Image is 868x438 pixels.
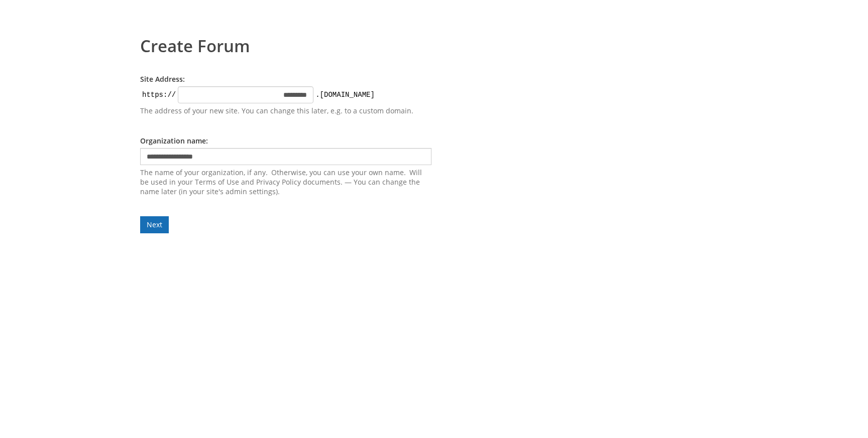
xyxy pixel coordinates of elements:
button: Next [140,216,169,233]
h1: Create Forum [140,30,728,54]
label: Site Address: [140,74,185,84]
kbd: https:// [140,90,178,100]
p: The address of your new site. You can change this later, e.g. to a custom domain. [140,106,431,116]
kbd: .[DOMAIN_NAME] [313,90,377,100]
span: The name of your organization, if any. Otherwise, you can use your own name. Will be used in your... [140,168,431,196]
label: Organization name: [140,136,208,145]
